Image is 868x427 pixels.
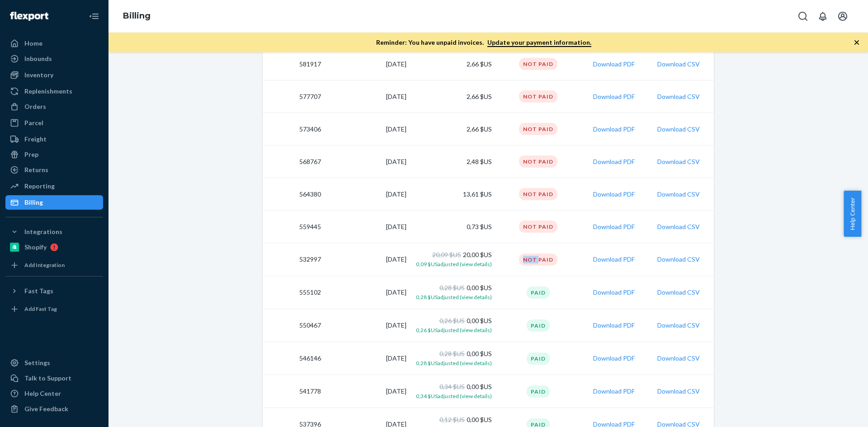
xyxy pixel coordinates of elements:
[5,99,103,114] a: Orders
[263,342,325,375] td: 546146
[24,118,43,127] div: Parcel
[416,261,492,267] span: 0,09 $US adjusted (view details)
[593,92,635,101] button: Download PDF
[410,375,495,408] td: 0,00 $US
[519,188,557,200] div: Not Paid
[657,321,700,330] button: Download CSV
[410,243,495,276] td: 20,00 $US
[416,325,492,334] button: 0,26 $USadjusted (view details)
[24,150,38,159] div: Prep
[325,178,410,211] td: [DATE]
[410,80,495,113] td: 2,66 $US
[376,38,591,47] p: Reminder: You have unpaid invoices.
[263,276,325,309] td: 555102
[410,342,495,375] td: 0,00 $US
[439,350,465,357] span: 0,28 $US
[527,286,550,299] div: Paid
[410,113,495,145] td: 2,66 $US
[416,327,492,333] span: 0,26 $US adjusted (view details)
[593,222,635,231] button: Download PDF
[416,259,492,268] button: 0,09 $USadjusted (view details)
[657,255,700,264] button: Download CSV
[5,258,103,272] a: Add Integration
[5,132,103,146] a: Freight
[593,255,635,264] button: Download PDF
[24,305,57,313] div: Add Fast Tag
[5,402,103,416] button: Give Feedback
[657,92,700,101] button: Download CSV
[410,48,495,80] td: 2,66 $US
[24,358,50,367] div: Settings
[24,102,46,111] div: Orders
[794,7,812,25] button: Open Search Box
[5,163,103,177] a: Returns
[519,90,557,103] div: Not Paid
[519,253,557,266] div: Not Paid
[519,221,557,233] div: Not Paid
[416,292,492,301] button: 0,28 $USadjusted (view details)
[593,321,635,330] button: Download PDF
[439,416,465,423] span: 0,12 $US
[527,319,550,332] div: Paid
[5,371,103,385] a: Talk to Support
[24,243,47,252] div: Shopify
[593,190,635,199] button: Download PDF
[24,227,62,236] div: Integrations
[416,360,492,366] span: 0,28 $US adjusted (view details)
[24,404,68,413] div: Give Feedback
[593,157,635,166] button: Download PDF
[24,70,53,80] div: Inventory
[263,113,325,145] td: 573406
[24,374,71,383] div: Talk to Support
[410,276,495,309] td: 0,00 $US
[519,58,557,70] div: Not Paid
[5,284,103,298] button: Fast Tags
[432,251,461,258] span: 20,09 $US
[263,309,325,342] td: 550467
[410,178,495,211] td: 13,61 $US
[325,48,410,80] td: [DATE]
[5,386,103,401] a: Help Center
[325,80,410,113] td: [DATE]
[410,309,495,342] td: 0,00 $US
[325,309,410,342] td: [DATE]
[410,211,495,243] td: 0,73 $US
[325,276,410,309] td: [DATE]
[5,52,103,66] a: Inbounds
[5,195,103,210] a: Billing
[487,38,591,47] a: Update your payment information.
[416,358,492,367] button: 0,28 $USadjusted (view details)
[814,7,832,25] button: Open notifications
[24,87,72,96] div: Replenishments
[844,191,861,237] button: Help Center
[24,135,47,144] div: Freight
[5,356,103,370] a: Settings
[123,11,151,21] a: Billing
[24,389,61,398] div: Help Center
[834,7,852,25] button: Open account menu
[85,7,103,25] button: Close Navigation
[325,113,410,145] td: [DATE]
[263,145,325,178] td: 568767
[657,222,700,231] button: Download CSV
[527,352,550,365] div: Paid
[263,211,325,243] td: 559445
[263,80,325,113] td: 577707
[657,190,700,199] button: Download CSV
[10,12,48,21] img: Flexport logo
[325,145,410,178] td: [DATE]
[593,60,635,69] button: Download PDF
[657,60,700,69] button: Download CSV
[325,375,410,408] td: [DATE]
[24,54,52,63] div: Inbounds
[24,261,65,269] div: Add Integration
[657,157,700,166] button: Download CSV
[416,391,492,400] button: 0,34 $USadjusted (view details)
[5,84,103,99] a: Replenishments
[657,125,700,134] button: Download CSV
[5,147,103,162] a: Prep
[439,317,465,324] span: 0,26 $US
[657,387,700,396] button: Download CSV
[593,387,635,396] button: Download PDF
